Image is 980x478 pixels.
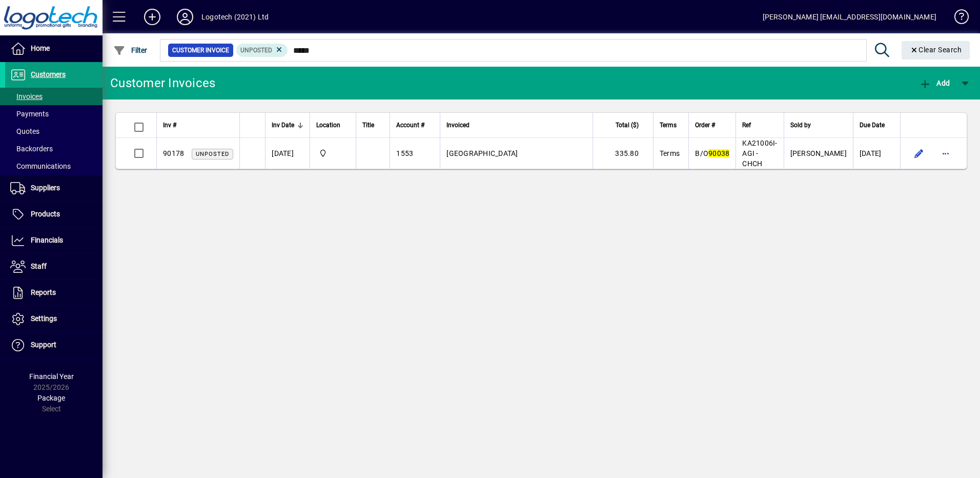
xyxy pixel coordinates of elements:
[790,149,847,157] span: [PERSON_NAME]
[916,74,952,92] button: Add
[695,120,715,131] span: Order #
[172,45,229,55] span: Customer Invoice
[5,175,103,201] a: Suppliers
[947,2,967,35] a: Knowledge Base
[5,280,103,306] a: Reports
[10,110,49,118] span: Payments
[695,149,729,157] span: B/O
[236,44,288,57] mat-chip: Customer Invoice Status: Unposted
[111,41,150,59] button: Filter
[763,9,936,25] div: [PERSON_NAME] [EMAIL_ADDRESS][DOMAIN_NAME]
[201,9,269,25] div: Logotech (2021) Ltd
[316,148,350,159] span: Central
[742,120,751,131] span: Ref
[937,145,954,162] button: More options
[31,341,56,349] span: Support
[316,120,350,131] div: Location
[362,120,383,131] div: Title
[5,88,103,105] a: Invoices
[5,228,103,253] a: Financials
[113,46,148,54] span: Filter
[396,120,424,131] span: Account #
[911,145,927,162] button: Edit
[10,127,39,135] span: Quotes
[446,120,469,131] span: Invoiced
[790,120,811,131] span: Sold by
[742,139,777,168] span: KA21006I- AGI -CHCH
[31,44,50,52] span: Home
[660,120,677,131] span: Terms
[10,145,53,153] span: Backorders
[396,149,413,157] span: 1553
[265,138,310,169] td: [DATE]
[446,149,518,157] span: [GEOGRAPHIC_DATA]
[5,157,103,175] a: Communications
[163,120,233,131] div: Inv #
[708,149,729,157] em: 90038
[599,120,648,131] div: Total ($)
[660,149,680,157] span: Terms
[5,202,103,227] a: Products
[5,123,103,140] a: Quotes
[695,120,729,131] div: Order #
[240,47,272,54] span: Unposted
[616,120,639,131] span: Total ($)
[593,138,653,169] td: 335.80
[446,120,586,131] div: Invoiced
[31,288,56,296] span: Reports
[31,314,57,323] span: Settings
[5,36,103,62] a: Home
[902,41,970,59] button: Clear
[29,372,74,381] span: Financial Year
[5,306,103,332] a: Settings
[910,46,962,54] span: Clear Search
[5,254,103,280] a: Staff
[31,210,60,218] span: Products
[136,8,169,26] button: Add
[860,120,885,131] span: Due Date
[362,120,374,131] span: Title
[163,149,184,157] span: 90178
[10,162,71,170] span: Communications
[272,120,303,131] div: Inv Date
[31,70,66,78] span: Customers
[790,120,847,131] div: Sold by
[110,75,215,91] div: Customer Invoices
[5,332,103,358] a: Support
[853,138,900,169] td: [DATE]
[196,151,229,157] span: Unposted
[396,120,434,131] div: Account #
[169,8,201,26] button: Profile
[5,105,103,123] a: Payments
[919,79,950,87] span: Add
[31,236,63,244] span: Financials
[316,120,340,131] span: Location
[272,120,294,131] span: Inv Date
[742,120,777,131] div: Ref
[37,394,65,402] span: Package
[31,262,47,270] span: Staff
[10,92,43,101] span: Invoices
[5,140,103,157] a: Backorders
[860,120,894,131] div: Due Date
[31,184,60,192] span: Suppliers
[163,120,176,131] span: Inv #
